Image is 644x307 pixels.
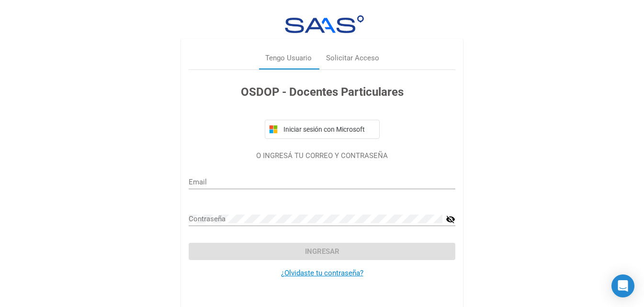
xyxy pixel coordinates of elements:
div: Solicitar Acceso [326,53,379,64]
span: Iniciar sesión con Microsoft [282,125,375,133]
mat-icon: visibility_off [446,214,455,225]
div: Open Intercom Messenger [611,274,634,297]
a: ¿Olvidaste tu contraseña? [281,269,363,277]
button: Ingresar [189,243,455,260]
span: Ingresar [305,247,339,256]
p: O INGRESÁ TU CORREO Y CONTRASEÑA [189,150,455,161]
div: Tengo Usuario [265,53,312,64]
button: Iniciar sesión con Microsoft [265,120,380,139]
h3: OSDOP - Docentes Particulares [189,83,455,101]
